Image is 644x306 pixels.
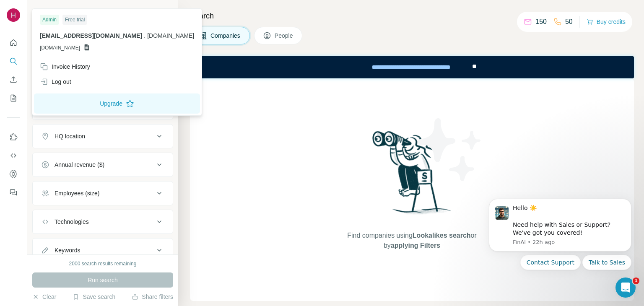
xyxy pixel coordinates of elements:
img: Avatar [7,8,20,22]
iframe: Intercom live chat [615,277,636,298]
iframe: Intercom notifications message [476,189,644,302]
div: 2000 search results remaining [69,260,137,267]
h4: Search [190,10,634,22]
span: Find companies using or by [345,231,479,251]
button: Enrich CSV [7,72,20,87]
button: Quick start [7,35,20,50]
button: Employees (size) [33,183,173,203]
button: Annual revenue ($) [33,155,173,175]
span: Companies [210,31,241,40]
button: Use Surfe API [7,148,20,163]
div: New search [32,8,59,15]
button: Keywords [33,240,173,260]
p: 50 [565,17,573,27]
p: 150 [535,17,547,27]
button: Use Surfe on LinkedIn [7,130,20,145]
div: Keywords [55,246,80,254]
button: Share filters [132,293,173,301]
button: Upgrade [34,93,200,114]
button: Save search [73,293,115,301]
iframe: Banner [190,56,634,78]
span: People [275,31,294,40]
span: . [144,32,145,39]
button: HQ location [33,126,173,146]
div: Invoice History [40,62,90,71]
span: 1 [633,277,639,284]
img: Surfe Illustration - Woman searching with binoculars [369,129,456,222]
span: [DOMAIN_NAME] [40,44,80,52]
button: Buy credits [587,16,626,28]
span: [DOMAIN_NAME] [147,32,194,39]
div: Annual revenue ($) [55,161,104,169]
div: Free trial [62,15,87,25]
button: Search [7,54,20,69]
button: Clear [32,293,56,301]
span: [EMAIL_ADDRESS][DOMAIN_NAME] [40,32,142,39]
button: Dashboard [7,166,20,182]
button: Feedback [7,185,20,200]
div: Technologies [55,218,89,226]
div: Log out [40,78,71,86]
button: Hide [146,5,178,18]
span: applying Filters [391,242,440,249]
img: Surfe Illustration - Stars [412,112,488,187]
div: Employees (size) [55,189,99,197]
div: Admin [40,15,59,25]
div: HQ location [55,132,85,140]
span: Lookalikes search [413,232,471,239]
button: Technologies [33,212,173,232]
button: My lists [7,91,20,106]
